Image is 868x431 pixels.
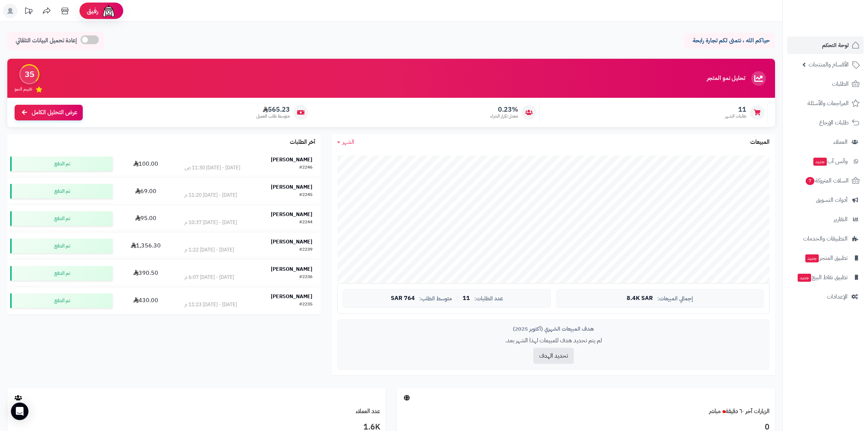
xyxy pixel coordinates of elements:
[116,205,176,232] td: 95.00
[818,15,861,30] img: logo-2.png
[184,301,237,308] div: [DATE] - [DATE] 11:23 م
[184,246,234,254] div: [DATE] - [DATE] 1:22 م
[787,230,864,247] a: التطبيقات والخدمات
[805,253,848,263] span: تطبيق المتجر
[10,266,113,281] div: تم الدفع
[533,348,574,364] button: تحديد الهدف
[116,178,176,205] td: 69.00
[19,4,38,20] a: تحديثات المنصة
[10,184,113,199] div: تم الدفع
[490,105,518,113] span: 0.23%
[299,274,312,281] div: #2236
[827,292,848,302] span: الإعدادات
[833,137,848,147] span: العملاء
[725,105,746,113] span: 11
[11,403,28,420] div: Open Intercom Messenger
[787,249,864,267] a: تطبيق المتجرجديد
[805,177,814,185] span: 7
[10,293,113,308] div: تم الدفع
[343,336,764,345] p: لم يتم تحديد هدف للمبيعات لهذا الشهر بعد.
[299,192,312,199] div: #2245
[290,139,315,146] h3: آخر الطلبات
[787,153,864,170] a: وآتس آبجديد
[787,269,864,286] a: تطبيق نقاط البيعجديد
[787,75,864,93] a: الطلبات
[299,219,312,226] div: #2244
[32,108,77,117] span: عرض التحليل الكامل
[463,295,470,302] span: 11
[787,172,864,189] a: السلات المتروكة7
[271,211,312,218] strong: [PERSON_NAME]
[299,301,312,308] div: #2235
[709,407,721,416] small: مباشر
[813,156,848,166] span: وآتس آب
[797,272,848,282] span: تطبيق نقاط البيع
[657,296,693,302] span: إجمالي المبيعات:
[10,211,113,226] div: تم الدفع
[271,183,312,191] strong: [PERSON_NAME]
[813,158,827,166] span: جديد
[750,139,770,146] h3: المبيعات
[256,105,290,113] span: 565.23
[809,59,849,70] span: الأقسام والمنتجات
[474,296,503,302] span: عدد الطلبات:
[10,239,113,253] div: تم الدفع
[787,211,864,228] a: التقارير
[101,4,116,18] img: ai-face.png
[87,7,98,15] span: رفيق
[707,75,745,82] h3: تحليل نمو المتجر
[356,407,380,416] a: عدد العملاء
[798,274,811,282] span: جديد
[787,191,864,209] a: أدوات التسويق
[805,176,849,186] span: السلات المتروكة
[834,214,848,224] span: التقارير
[15,86,32,92] span: تقييم النمو
[10,157,113,171] div: تم الدفع
[391,295,415,302] span: 764 SAR
[816,195,848,205] span: أدوات التسويق
[343,325,764,333] div: هدف المبيعات الشهري (أكتوبر 2025)
[805,254,819,262] span: جديد
[689,36,770,45] p: حياكم الله ، نتمنى لكم تجارة رابحة
[490,113,518,119] span: معدل تكرار الشراء
[299,164,312,172] div: #2246
[271,265,312,273] strong: [PERSON_NAME]
[116,150,176,177] td: 100.00
[271,293,312,300] strong: [PERSON_NAME]
[819,118,849,128] span: طلبات الإرجاع
[419,296,452,302] span: متوسط الطلب:
[184,164,240,172] div: [DATE] - [DATE] 11:30 ص
[627,295,653,302] span: 8.4K SAR
[456,296,458,301] span: |
[787,288,864,305] a: الإعدادات
[256,113,290,119] span: متوسط طلب العميل
[15,105,83,120] a: عرض التحليل الكامل
[822,40,849,50] span: لوحة التحكم
[709,407,770,416] a: الزيارات آخر ٦٠ دقيقةمباشر
[725,113,746,119] span: طلبات الشهر
[337,138,354,146] a: الشهر
[271,238,312,246] strong: [PERSON_NAME]
[184,192,237,199] div: [DATE] - [DATE] 11:20 م
[271,156,312,163] strong: [PERSON_NAME]
[803,234,848,244] span: التطبيقات والخدمات
[184,274,234,281] div: [DATE] - [DATE] 6:07 م
[16,36,77,45] span: إعادة تحميل البيانات التلقائي
[116,287,176,314] td: 430.00
[787,36,864,54] a: لوحة التحكم
[116,232,176,259] td: 1,356.30
[116,260,176,287] td: 390.50
[787,95,864,112] a: المراجعات والأسئلة
[832,79,849,89] span: الطلبات
[787,133,864,151] a: العملاء
[342,138,354,146] span: الشهر
[184,219,237,226] div: [DATE] - [DATE] 10:37 م
[787,114,864,131] a: طلبات الإرجاع
[807,98,849,108] span: المراجعات والأسئلة
[299,246,312,254] div: #2239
